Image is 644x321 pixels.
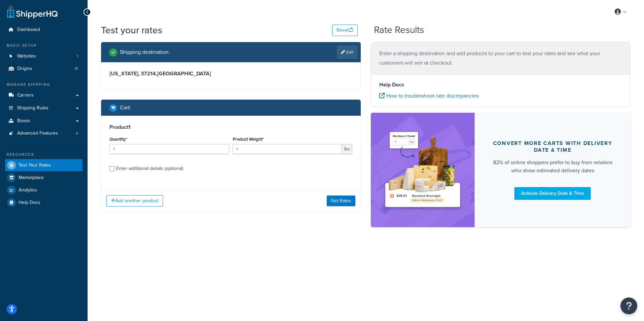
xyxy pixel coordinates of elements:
a: Websites1 [5,50,83,63]
span: Boxes [17,118,30,124]
a: Advanced Features4 [5,127,83,140]
a: Marketplace [5,172,83,184]
li: Origins [5,63,83,75]
p: Enter a shipping destination and add products to your cart to test your rates and see what your c... [379,49,622,68]
input: 0 [109,144,229,154]
a: How to troubleshoot rate discrepancies [379,92,479,100]
button: Add another product [106,195,163,207]
a: Help Docs [5,197,83,209]
a: Activate Delivery Date & Time [514,187,591,200]
label: Quantity* [109,137,127,142]
h2: Cart : [120,105,131,111]
div: Basic Setup [5,43,83,48]
span: Dashboard [17,27,40,33]
span: Websites [17,53,36,59]
span: Test Your Rates [19,163,51,168]
a: Shipping Rules [5,102,83,114]
a: Analytics [5,184,83,196]
div: Convert more carts with delivery date & time [491,140,614,153]
span: Advanced Features [17,131,58,136]
button: Open Resource Center [620,297,637,314]
a: Dashboard [5,24,83,36]
h4: Help Docs [379,81,622,89]
h2: Rate Results [374,25,424,35]
span: lbs [342,144,352,154]
li: Websites [5,50,83,63]
span: Shipping Rules [17,105,49,111]
h2: Shipping destination : [120,49,170,55]
span: Carriers [17,93,34,98]
a: Edit [337,45,357,59]
label: Product Weight* [233,137,264,142]
h1: Test your rates [101,24,162,37]
span: 15 [74,66,78,72]
span: Help Docs [19,200,40,206]
span: Origins [17,66,32,72]
span: 4 [76,131,78,136]
a: Test Your Rates [5,159,83,171]
div: Resources [5,152,83,157]
a: Origins15 [5,63,83,75]
input: 0.00 [233,144,342,154]
div: 82% of online shoppers prefer to buy from retailers who show estimated delivery dates [491,158,614,175]
span: Marketplace [19,175,44,181]
input: Enter additional details (optional) [109,166,115,171]
div: Enter additional details (optional) [116,164,183,173]
span: Analytics [19,187,37,193]
h3: [US_STATE], 37214 , [GEOGRAPHIC_DATA] [109,70,352,77]
div: Manage Shipping [5,82,83,87]
a: Boxes [5,115,83,127]
h3: Product 1 [109,124,352,131]
button: Reset [332,25,358,36]
img: feature-image-ddt-36eae7f7280da8017bfb280eaccd9c446f90b1fe08728e4019434db127062ab4.png [381,123,464,217]
button: Get Rates [327,195,355,206]
a: Carriers [5,89,83,102]
span: 1 [77,53,78,59]
li: Advanced Features [5,127,83,140]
